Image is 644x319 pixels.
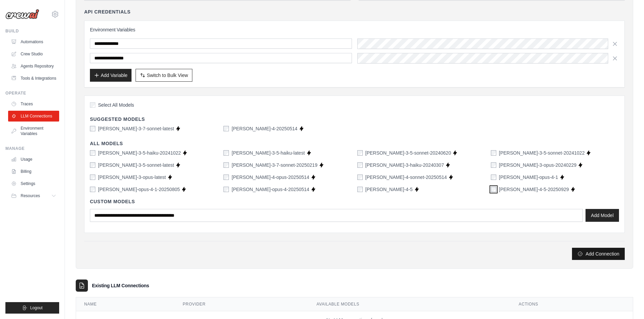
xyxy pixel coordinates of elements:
[84,8,130,15] h4: API Credentials
[365,174,447,181] label: claude-4-sonnet-20250514
[499,162,577,168] label: claude-3-opus-20240229
[8,166,59,177] a: Billing
[232,186,309,193] label: claude-opus-4-20250514
[98,186,180,193] label: claude-opus-4-1-20250805
[90,69,132,82] button: Add Variable
[90,198,619,205] h4: Custom Models
[365,186,413,193] label: claude-sonnet-4-5
[5,28,59,34] div: Build
[8,178,59,189] a: Settings
[572,248,625,260] button: Add Connection
[232,162,317,168] label: claude-3-7-sonnet-20250219
[8,73,59,84] a: Tools & Integrations
[8,154,59,165] a: Usage
[30,305,43,311] span: Logout
[98,162,174,168] label: claude-3-5-sonnet-latest
[8,99,59,109] a: Traces
[5,9,39,19] img: Logo
[90,140,619,147] h4: All Models
[98,150,181,156] label: claude-3-5-haiku-20241022
[98,174,166,181] label: claude-3-opus-latest
[232,125,297,132] label: claude-sonnet-4-20250514
[308,297,510,311] th: Available Models
[232,150,305,156] label: claude-3-5-haiku-latest
[90,162,95,168] input: claude-3-5-sonnet-latest
[357,187,363,192] input: claude-sonnet-4-5
[357,162,363,168] input: claude-3-haiku-20240307
[76,297,175,311] th: Name
[8,123,59,139] a: Environment Variables
[90,187,95,192] input: claude-opus-4-1-20250805
[8,36,59,47] a: Automations
[136,69,192,82] button: Switch to Bulk View
[365,162,444,168] label: claude-3-haiku-20240307
[8,111,59,122] a: LLM Connections
[175,297,309,311] th: Provider
[357,175,363,180] input: claude-4-sonnet-20250514
[223,175,229,180] input: claude-4-opus-20250514
[232,174,309,181] label: claude-4-opus-20250514
[223,126,229,131] input: claude-sonnet-4-20250514
[5,90,59,96] div: Operate
[499,186,569,193] label: claude-sonnet-4-5-20250929
[223,187,229,192] input: claude-opus-4-20250514
[499,150,585,156] label: claude-3-5-sonnet-20241022
[586,209,619,222] button: Add Model
[98,125,174,132] label: claude-3-7-sonnet-latest
[92,282,149,289] h3: Existing LLM Connections
[357,150,363,156] input: claude-3-5-sonnet-20240620
[491,187,496,192] input: claude-sonnet-4-5-20250929
[5,302,59,314] button: Logout
[8,61,59,72] a: Agents Repository
[491,175,496,180] input: claude-opus-4-1
[223,150,229,156] input: claude-3-5-haiku-latest
[223,162,229,168] input: claude-3-7-sonnet-20250219
[90,116,619,123] h4: Suggested Models
[510,297,633,311] th: Actions
[491,150,496,156] input: claude-3-5-sonnet-20241022
[90,150,95,156] input: claude-3-5-haiku-20241022
[98,102,134,108] span: Select All Models
[147,72,188,79] span: Switch to Bulk View
[90,26,619,33] h3: Environment Variables
[5,146,59,151] div: Manage
[90,175,95,180] input: claude-3-opus-latest
[8,190,59,201] button: Resources
[491,162,496,168] input: claude-3-opus-20240229
[499,174,558,181] label: claude-opus-4-1
[90,126,95,131] input: claude-3-7-sonnet-latest
[8,49,59,59] a: Crew Studio
[365,150,451,156] label: claude-3-5-sonnet-20240620
[90,102,95,108] input: Select All Models
[21,193,40,198] span: Resources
